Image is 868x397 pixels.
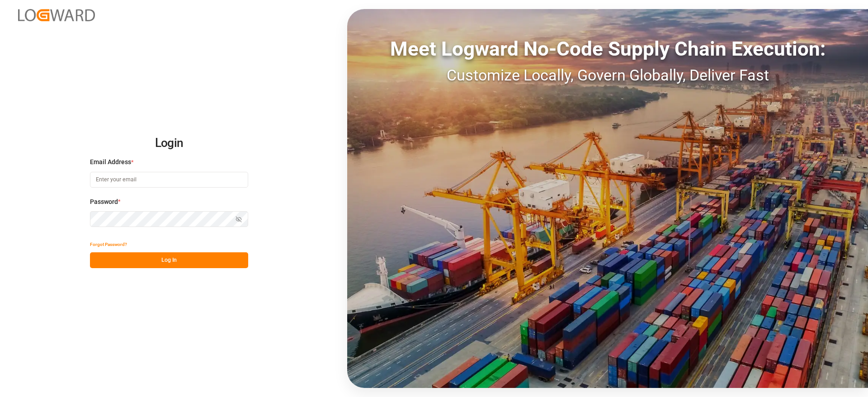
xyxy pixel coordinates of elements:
span: Email Address [90,157,131,167]
input: Enter your email [90,172,248,188]
span: Password [90,197,118,207]
img: Logward_new_orange.png [18,9,95,21]
h2: Login [90,129,248,158]
button: Log In [90,252,248,268]
div: Meet Logward No-Code Supply Chain Execution: [347,34,868,64]
button: Forgot Password? [90,236,127,252]
div: Customize Locally, Govern Globally, Deliver Fast [347,64,868,87]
